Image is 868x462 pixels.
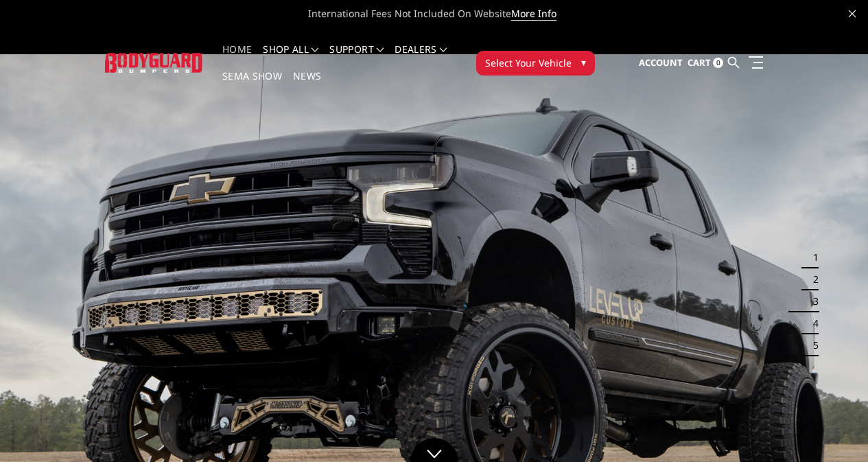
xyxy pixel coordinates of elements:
button: 5 of 5 [805,334,819,356]
button: 2 of 5 [805,268,819,290]
a: Cart 0 [688,45,723,82]
span: Cart [688,56,711,69]
a: Home [222,45,252,71]
a: Click to Down [410,438,458,462]
span: ▾ [581,55,586,69]
a: Support [329,45,384,71]
img: BODYGUARD BUMPERS [105,53,203,72]
a: More Info [511,7,556,21]
span: 0 [713,58,723,68]
button: Select Your Vehicle [476,51,595,76]
span: Account [639,56,683,69]
a: Dealers [395,45,447,71]
button: 1 of 5 [805,246,819,268]
a: SEMA Show [222,71,282,98]
span: Select Your Vehicle [485,56,572,70]
button: 4 of 5 [805,312,819,334]
a: News [293,71,321,98]
button: 3 of 5 [805,290,819,312]
a: shop all [263,45,318,71]
a: Account [639,45,683,82]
